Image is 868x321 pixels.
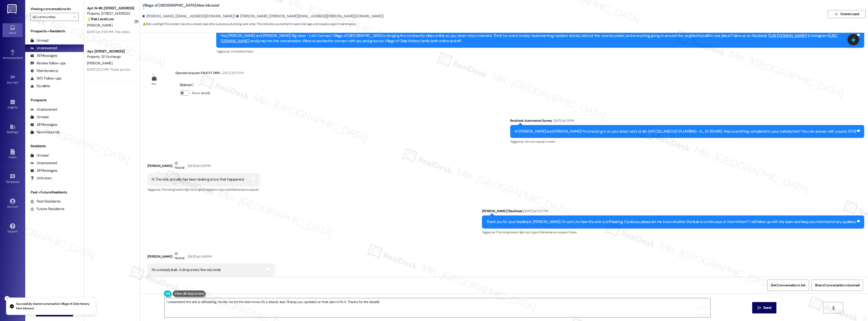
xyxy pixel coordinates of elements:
div: [DATE] 12:21 PM: Thank you for contacting our leasing department. A leasing partner will be in to... [87,67,313,72]
div: [DATE] at 5:01 PM [187,163,211,168]
i:  [757,306,761,310]
span: High risk , [518,230,530,234]
div: [DATE] at 3:59 PM: The online process required us to enter information about movers and reserving... [87,30,549,34]
span: [PERSON_NAME] [87,61,112,65]
strong: ⚠️ Risk Level: High [142,22,164,26]
div: [PERSON_NAME] [147,251,274,263]
div: Neutral [174,161,185,171]
div: Opened request: FAUCET DRIP... [175,70,243,77]
div: It's a steady leak. A drop every few seconds [152,267,221,273]
div: Unread [30,114,48,120]
i:  [834,12,838,16]
textarea: To enrich screen reader interactions, please activate Accessibility in Grammarly extension settings [165,298,710,317]
div: Future Residents [30,206,64,212]
div: Maintenance [30,68,58,73]
button: Share Conversation via email [811,280,863,291]
label: Viewing conversations for [30,5,79,13]
div: Prospects [25,97,84,103]
div: Unanswered [30,107,57,112]
span: Urgent , [195,187,205,192]
button: Close toast [5,296,10,301]
strong: 💡 Risk Level: Low [87,17,114,21]
span: • [19,179,20,183]
a: Account [3,197,23,211]
a: Support [3,222,23,235]
div: Tagged as: [510,138,864,145]
div: [PERSON_NAME]. ([PERSON_NAME][EMAIL_ADDRESS][PERSON_NAME][DOMAIN_NAME]) [236,14,384,19]
div: [DATE] at 1:11 PM [552,118,574,123]
b: Status [180,82,191,87]
span: Maintenance request , [540,230,568,234]
div: All Messages [30,168,57,173]
div: [PERSON_NAME] (ResiDesk) [482,208,864,215]
a: Buildings [3,122,23,136]
span: • [22,55,23,59]
span: Maintenance request [231,187,259,192]
div: [PERSON_NAME] [147,161,259,173]
i:  [73,15,76,19]
div: Hey [PERSON_NAME] and [PERSON_NAME]! Big news - Let's Connect Village of [GEOGRAPHIC_DATA] is bri... [221,33,856,44]
label: Show details [192,90,210,96]
span: Create Lead [840,11,859,17]
div: [DATE] at 5:49 PM [187,254,212,259]
span: • [18,80,19,84]
a: [URL][DOMAIN_NAME] [769,33,806,38]
a: Leads [3,147,23,161]
div: Apt. N~8K, [STREET_ADDRESS] [87,6,134,11]
button: Get Conversation Link [767,280,809,291]
div: Unanswered [30,160,57,166]
div: : C [180,81,212,89]
span: High risk , [184,187,196,192]
div: N. The sink actually has been leaking since that happened. [152,177,244,182]
span: : The resident reports a steady leak after a previous plumbing work order. This indicates a poten... [142,21,356,27]
p: Successfully shared conversation Village of Olde Hickory: New Inbound [16,302,92,311]
div: Thank you for your feedback, [PERSON_NAME]. I’m sorry to hear the sink is still leaking. Could yo... [486,219,856,225]
span: Praise [245,49,253,54]
div: New Inbounds [30,130,60,135]
button: Create Lead [828,10,865,18]
div: Escalate [30,83,50,89]
span: Praise [568,230,577,234]
a: Templates • [3,172,23,186]
div: Review follow-ups [30,61,66,66]
b: Village of [GEOGRAPHIC_DATA]: New Inbound [142,3,219,11]
input: All communities [33,13,71,21]
div: Tagged as: [147,277,274,284]
span: Send [763,305,771,310]
div: Apt. [STREET_ADDRESS] [87,49,134,54]
span: Plumbing/water , [162,187,184,192]
i:  [831,306,835,310]
div: Residesk Automated Survey [510,118,864,125]
div: All Messages [30,53,57,58]
span: Service request review [525,139,555,144]
div: Property: [STREET_ADDRESS] [87,11,134,16]
a: Site Visit • [3,73,23,87]
a: Insights • [3,98,23,111]
div: [DATE] 8:00 PM [221,70,243,76]
div: Tagged as: [216,48,864,55]
div: WO Follow-ups [30,76,61,81]
a: Inbox [3,23,23,37]
div: Past + Future Residents [25,190,84,195]
span: Plumbing/water , [496,230,518,234]
button: Send [752,302,777,313]
div: Property: 20 Exchange [87,54,134,59]
span: Negative response , [205,187,231,192]
div: All Messages [30,122,57,127]
div: Unknown [30,176,52,181]
div: Residents [25,143,84,149]
span: [PERSON_NAME] [87,23,112,28]
div: WO [151,81,156,87]
div: Unread [30,38,48,43]
span: Share Conversation via email [815,283,860,288]
img: ResiDesk Logo [7,4,18,14]
div: Past Residents [30,199,61,204]
div: [PERSON_NAME]. ([EMAIL_ADDRESS][DOMAIN_NAME]) [142,14,235,19]
div: [DATE] at 5:37 PM [523,208,548,214]
div: Unread [30,153,48,158]
div: Prospects + Residents [25,29,84,34]
span: Get Conversation Link [771,283,805,288]
div: Tagged as: [482,229,864,236]
span: • [17,105,18,108]
div: Tagged as: [147,186,259,193]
